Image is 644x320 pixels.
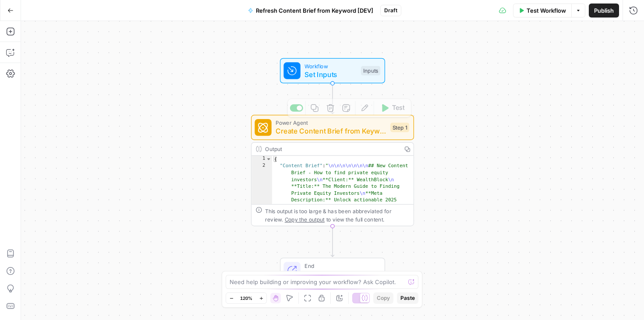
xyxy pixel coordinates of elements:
span: Draft [384,7,397,14]
span: Create Content Brief from Keyword - Fork [276,126,386,137]
span: End [304,261,376,270]
span: Test [392,103,405,113]
button: Refresh Content Brief from Keyword [DEV] [243,4,379,18]
span: Copy [377,294,390,302]
span: 120% [240,295,252,302]
button: Test Workflow [513,4,571,18]
span: Paste [400,294,415,302]
span: Workflow [304,62,357,70]
div: EndOutput [251,258,414,283]
button: Copy [373,292,393,304]
span: Copy the output [285,216,325,222]
div: This output is too large & has been abbreviated for review. to view the full content. [265,207,409,223]
div: Step 1 [390,123,409,132]
div: Output [265,145,397,153]
button: Paste [397,292,418,304]
div: WorkflowSet InputsInputs [251,58,414,84]
div: Inputs [361,66,380,76]
span: Refresh Content Brief from Keyword [DEV] [256,6,373,15]
div: 1 [251,156,272,163]
span: Output [304,269,376,279]
button: Test [376,101,409,115]
span: Power Agent [276,119,386,127]
button: Publish [589,4,619,18]
div: Power AgentCreate Content Brief from Keyword - ForkStep 1TestOutput{ "Content Brief":"\n\n\n\n\n\... [251,115,414,226]
span: Set Inputs [304,69,357,80]
span: Publish [594,6,614,15]
span: Toggle code folding, rows 1 through 3 [266,156,272,163]
span: Test Workflow [527,6,566,15]
g: Edge from step_1 to end [331,226,334,257]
